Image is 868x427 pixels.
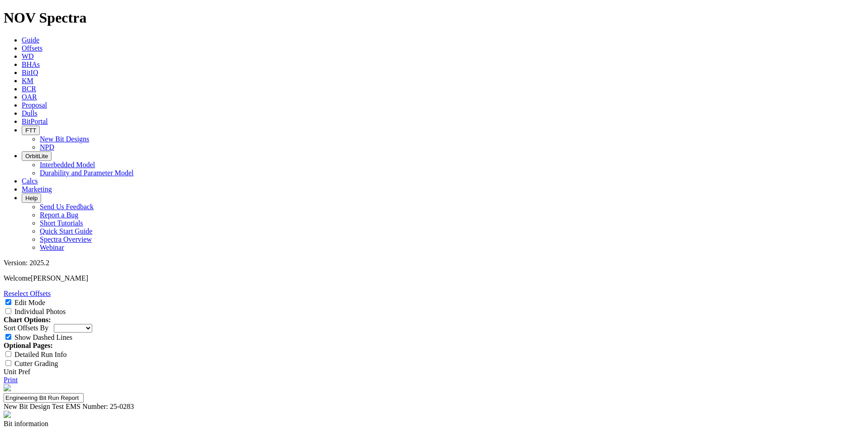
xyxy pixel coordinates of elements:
a: Webinar [40,244,64,251]
strong: Optional Pages: [4,342,53,349]
input: Click to edit report title [4,393,84,403]
h1: NOV Spectra [4,9,864,26]
a: Proposal [22,101,47,109]
label: Edit Mode [14,299,45,306]
a: Dulls [22,109,38,117]
report-header: 'Engineering Bit Run Report' [4,384,864,420]
label: Detailed Run Info [14,351,67,358]
a: BCR [22,85,36,93]
a: Spectra Overview [40,235,92,243]
a: KM [22,77,33,84]
a: Print [4,376,18,384]
img: NOV_WT_RH_Logo_Vert_RGB_F.d63d51a4.png [4,384,11,391]
a: Quick Start Guide [40,227,92,235]
strong: Chart Options: [4,316,51,324]
a: Guide [22,36,39,44]
label: Sort Offsets By [4,324,48,332]
a: Report a Bug [40,211,78,219]
a: Calcs [22,177,38,185]
a: Interbedded Model [40,161,95,169]
button: OrbitLite [22,151,52,161]
a: Marketing [22,185,52,193]
a: New Bit Designs [40,135,89,143]
span: [PERSON_NAME] [31,274,88,282]
div: New Bit Design Test EMS Number: 25-0283 [4,403,864,411]
label: Cutter Grading [14,360,58,367]
button: Help [22,193,41,203]
a: NPD [40,143,54,151]
a: Offsets [22,44,42,52]
label: Individual Photos [14,308,66,315]
p: Welcome [4,274,864,282]
a: Unit Pref [4,368,30,375]
a: Send Us Feedback [40,203,94,211]
a: Reselect Offsets [4,290,51,297]
span: Help [25,195,38,202]
span: OrbitLite [25,153,48,160]
span: FTT [25,127,36,134]
a: BHAs [22,61,40,68]
img: spectra-logo.8771a380.png [4,411,11,418]
button: FTT [22,126,40,135]
a: OAR [22,93,37,101]
label: Show Dashed Lines [14,333,72,341]
a: BitPortal [22,117,48,125]
a: WD [22,52,34,60]
a: BitIQ [22,69,38,76]
div: Version: 2025.2 [4,259,864,267]
a: Short Tutorials [40,219,83,227]
a: Durability and Parameter Model [40,169,134,177]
